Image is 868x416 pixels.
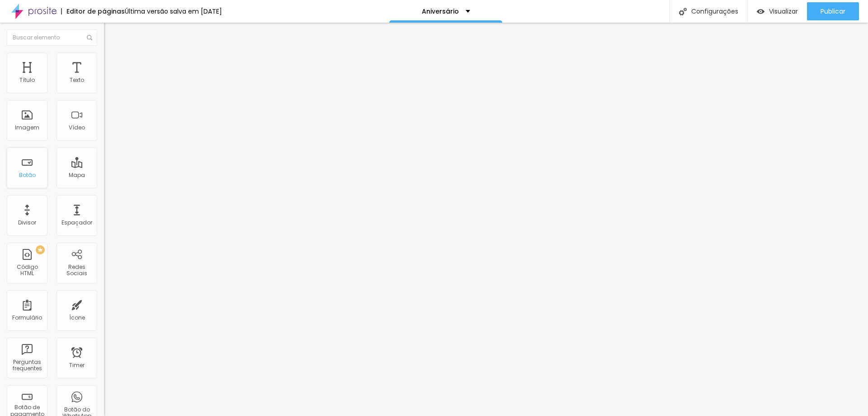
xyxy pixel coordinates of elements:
button: Publicar [807,2,859,20]
div: Formulário [12,315,42,321]
input: Buscar elemento [7,29,97,46]
div: Texto [70,77,84,83]
div: Editor de páginas [61,8,125,14]
div: Timer [69,362,85,368]
button: Visualizar [748,2,807,20]
div: Perguntas frequentes [9,359,45,372]
div: Mapa [69,172,85,178]
div: Redes Sociais [59,264,94,277]
div: Divisor [18,220,36,226]
iframe: Editor [104,23,868,416]
img: view-1.svg [757,8,764,15]
div: Ícone [69,315,85,321]
img: Icone [679,8,687,15]
span: Publicar [821,8,845,15]
div: Título [19,77,35,83]
div: Vídeo [69,124,85,131]
div: Espaçador [61,220,92,226]
div: Botão [19,172,36,178]
p: Aniversário [422,8,459,14]
div: Imagem [15,124,39,131]
span: Visualizar [769,8,798,15]
div: Última versão salva em [DATE] [125,8,222,14]
div: Código HTML [9,264,45,277]
img: Icone [87,35,92,40]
